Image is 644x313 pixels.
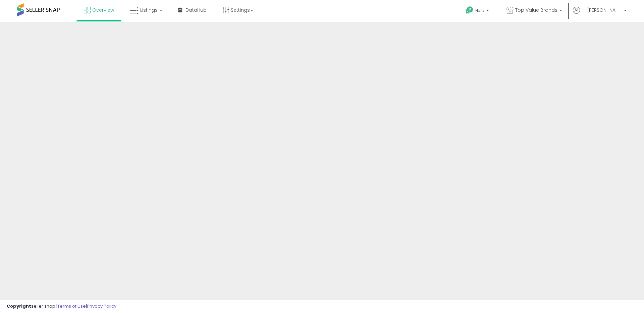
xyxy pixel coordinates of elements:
[515,7,557,13] span: Top Value Brands
[475,8,484,13] span: Help
[573,7,627,22] a: Hi [PERSON_NAME]
[465,6,474,14] i: Get Help
[582,7,622,13] span: Hi [PERSON_NAME]
[460,1,496,22] a: Help
[92,7,114,13] span: Overview
[185,7,207,13] span: DataHub
[140,7,158,13] span: Listings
